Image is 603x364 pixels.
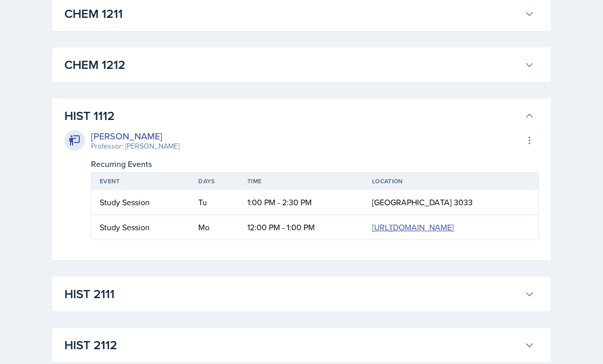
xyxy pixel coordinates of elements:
div: Study Session [100,222,182,234]
button: HIST 1112 [62,105,537,128]
button: CHEM 1211 [62,3,537,26]
div: Professor: [PERSON_NAME] [91,141,179,152]
a: [URL][DOMAIN_NAME] [372,222,454,233]
th: Event [91,173,190,190]
span: [GEOGRAPHIC_DATA] 3033 [372,197,473,208]
div: [PERSON_NAME] [91,130,179,143]
button: HIST 2111 [62,283,537,306]
h3: HIST 2111 [64,285,520,304]
h3: HIST 2112 [64,336,520,355]
td: Mo [190,215,239,240]
h3: CHEM 1212 [64,56,520,75]
th: Location [364,173,538,190]
div: Study Session [100,197,182,209]
td: 1:00 PM - 2:30 PM [239,190,364,215]
div: Recurring Events [91,158,539,171]
h3: HIST 1112 [64,107,520,126]
button: HIST 2112 [62,334,537,357]
th: Time [239,173,364,190]
h3: CHEM 1211 [64,5,520,23]
td: Tu [190,190,239,215]
td: 12:00 PM - 1:00 PM [239,215,364,240]
th: Days [190,173,239,190]
button: CHEM 1212 [62,54,537,77]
